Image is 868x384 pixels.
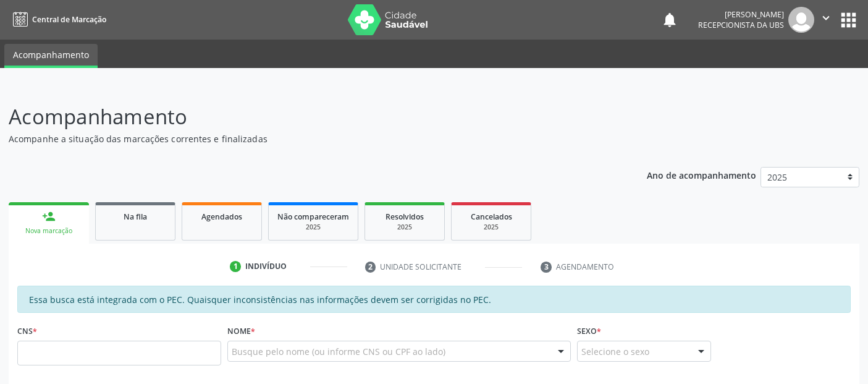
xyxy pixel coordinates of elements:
div: Nova marcação [17,226,80,236]
button:  [814,7,838,33]
i:  [819,11,833,25]
span: Não compareceram [277,211,349,222]
div: [PERSON_NAME] [698,9,784,20]
span: Selecione o sexo [581,345,649,358]
div: person_add [42,210,56,223]
span: Recepcionista da UBS [698,20,784,30]
p: Acompanhe a situação das marcações correntes e finalizadas [9,132,604,145]
button: notifications [661,11,678,28]
div: 1 [230,261,241,272]
div: Essa busca está integrada com o PEC. Quaisquer inconsistências nas informações devem ser corrigid... [17,286,851,313]
a: Acompanhamento [4,44,98,68]
div: Indivíduo [245,261,287,272]
label: Nome [227,322,255,341]
div: 2025 [277,223,349,232]
p: Ano de acompanhamento [647,167,756,182]
span: Na fila [124,211,147,222]
button: apps [838,9,859,31]
span: Cancelados [471,211,512,222]
span: Central de Marcação [32,14,106,25]
img: img [788,7,814,33]
div: 2025 [374,223,436,232]
label: Sexo [577,322,601,341]
span: Busque pelo nome (ou informe CNS ou CPF ao lado) [232,345,445,358]
span: Agendados [201,211,242,222]
span: Resolvidos [386,211,424,222]
a: Central de Marcação [9,9,106,30]
div: 2025 [460,223,522,232]
p: Acompanhamento [9,101,604,132]
label: CNS [17,322,37,341]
